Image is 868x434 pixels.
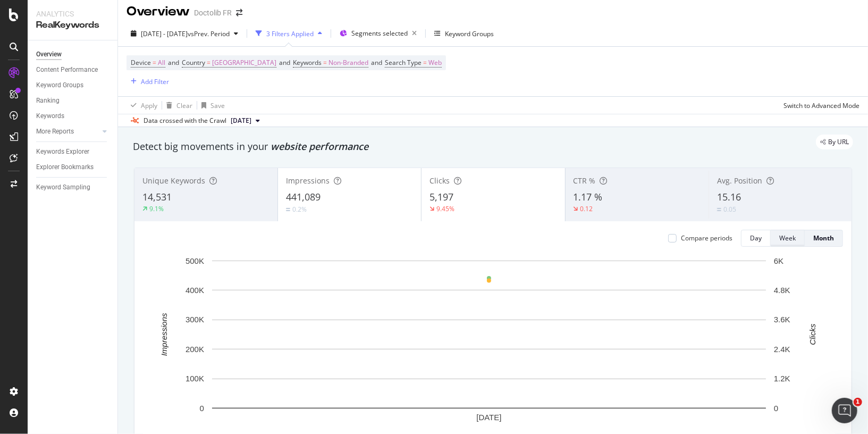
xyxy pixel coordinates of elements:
[351,29,408,38] span: Segments selected
[371,58,382,67] span: and
[141,29,188,38] span: [DATE] - [DATE]
[36,64,110,76] a: Content Performance
[808,323,817,345] text: Clicks
[783,101,859,110] div: Switch to Advanced Mode
[153,58,156,67] span: =
[127,25,242,42] button: [DATE] - [DATE]vsPrev. Period
[36,146,89,157] div: Keywords Explorer
[574,176,596,186] span: CTR %
[445,29,494,38] div: Keyword Groups
[176,101,192,110] div: Clear
[774,345,790,354] text: 2.4K
[292,205,307,214] div: 0.2%
[385,58,422,67] span: Search Type
[182,58,205,67] span: Country
[159,313,168,356] text: Impressions
[279,58,290,67] span: and
[36,80,110,91] a: Keyword Groups
[36,49,110,60] a: Overview
[36,162,94,173] div: Explorer Bookmarks
[197,97,225,114] button: Save
[779,233,796,243] div: Week
[127,75,169,88] button: Add Filter
[335,25,421,42] button: Segments selected
[854,398,862,406] span: 1
[36,126,99,137] a: More Reports
[194,7,232,18] div: Doctolib FR
[429,176,450,186] span: Clicks
[36,49,62,60] div: Overview
[580,204,593,213] div: 0.12
[127,3,190,21] div: Overview
[805,230,843,247] button: Month
[286,190,321,203] span: 441,089
[236,9,242,16] div: arrow-right-arrow-left
[36,126,74,137] div: More Reports
[266,29,314,38] div: 3 Filters Applied
[36,95,60,106] div: Ranking
[212,55,276,70] span: [GEOGRAPHIC_DATA]
[436,204,454,213] div: 9.45%
[774,374,790,383] text: 1.2K
[681,233,732,243] div: Compare periods
[36,111,110,122] a: Keywords
[828,139,849,145] span: By URL
[723,205,736,214] div: 0.05
[36,80,83,91] div: Keyword Groups
[717,176,762,186] span: Avg. Position
[286,176,330,186] span: Impressions
[328,55,368,70] span: Non-Branded
[771,230,805,247] button: Week
[574,190,603,203] span: 1.17 %
[36,146,110,157] a: Keywords Explorer
[158,55,165,70] span: All
[36,95,110,106] a: Ranking
[36,111,64,122] div: Keywords
[813,233,834,243] div: Month
[430,25,498,42] button: Keyword Groups
[210,101,225,110] div: Save
[741,230,771,247] button: Day
[231,116,251,126] span: 2025 Aug. 29th
[36,182,90,193] div: Keyword Sampling
[323,58,327,67] span: =
[717,190,741,203] span: 15.16
[36,182,110,193] a: Keyword Sampling
[286,208,290,211] img: Equal
[226,114,264,127] button: [DATE]
[200,404,204,413] text: 0
[162,97,192,114] button: Clear
[141,101,157,110] div: Apply
[186,256,204,265] text: 500K
[717,208,721,211] img: Equal
[142,190,172,203] span: 14,531
[428,55,442,70] span: Web
[293,58,322,67] span: Keywords
[149,204,164,213] div: 9.1%
[774,256,783,265] text: 6K
[36,9,109,19] div: Analytics
[750,233,762,243] div: Day
[186,315,204,324] text: 300K
[186,374,204,383] text: 100K
[429,190,453,203] span: 5,197
[142,176,205,186] span: Unique Keywords
[36,64,98,76] div: Content Performance
[207,58,210,67] span: =
[423,58,427,67] span: =
[779,97,859,114] button: Switch to Advanced Mode
[774,404,778,413] text: 0
[36,162,110,173] a: Explorer Bookmarks
[832,398,857,423] iframe: Intercom live chat
[251,25,326,42] button: 3 Filters Applied
[476,413,501,422] text: [DATE]
[127,97,157,114] button: Apply
[774,315,790,324] text: 3.6K
[186,286,204,295] text: 400K
[131,58,151,67] span: Device
[816,135,853,149] div: legacy label
[188,29,230,38] span: vs Prev. Period
[144,116,226,126] div: Data crossed with the Crawl
[168,58,179,67] span: and
[774,286,790,295] text: 4.8K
